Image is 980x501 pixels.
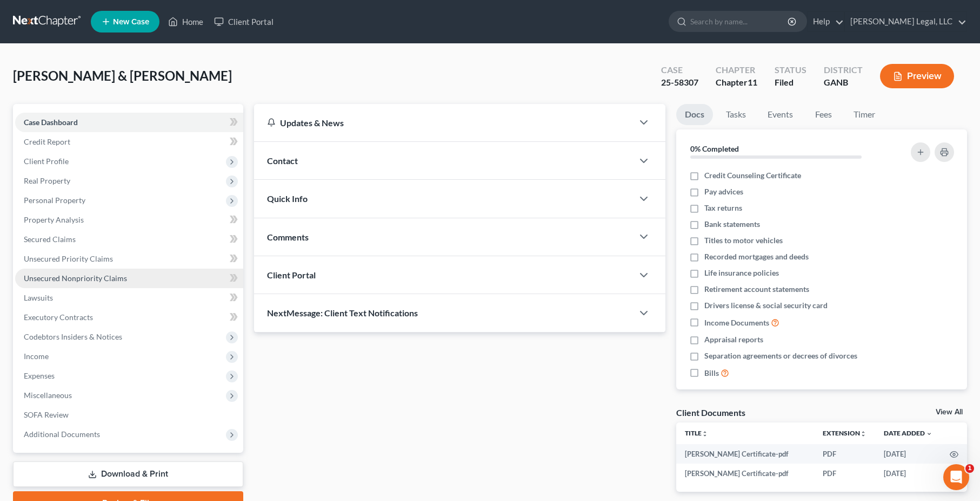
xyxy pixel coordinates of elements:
span: Retirement account statements [704,284,809,295]
a: Docs [676,104,713,125]
div: 25-58307 [661,76,698,89]
div: Client Documents [676,407,745,418]
a: Timer [845,104,884,125]
span: Bills [704,368,719,379]
span: Recorded mortgages and deeds [704,251,809,262]
span: Miscellaneous [24,391,72,400]
span: Codebtors Insiders & Notices [24,332,122,341]
a: Events [759,104,802,125]
span: Separation agreements or decrees of divorces [704,350,857,361]
span: NextMessage: Client Text Notifications [267,308,418,318]
td: [PERSON_NAME] Certificate-pdf [676,444,814,464]
a: Lawsuits [15,288,243,308]
td: PDF [814,444,875,464]
span: Quick Info [267,193,308,204]
a: Home [163,12,209,31]
a: Unsecured Priority Claims [15,249,243,269]
span: Additional Documents [24,430,100,439]
a: Unsecured Nonpriority Claims [15,269,243,288]
td: [PERSON_NAME] Certificate-pdf [676,464,814,483]
span: Lawsuits [24,293,53,302]
a: View All [936,408,963,416]
div: Case [661,64,698,76]
span: Case Dashboard [24,118,78,127]
strong: 0% Completed [690,144,739,153]
div: Updates & News [267,117,620,128]
div: Status [775,64,806,76]
span: 1 [965,464,974,473]
span: Comments [267,232,309,242]
span: Unsecured Nonpriority Claims [24,274,127,283]
a: Case Dashboard [15,113,243,132]
span: Unsecured Priority Claims [24,254,113,263]
span: Credit Counseling Certificate [704,170,801,181]
span: Bank statements [704,219,760,230]
span: Credit Report [24,137,70,146]
i: unfold_more [702,431,708,437]
span: Personal Property [24,196,85,205]
i: unfold_more [860,431,866,437]
iframe: Intercom live chat [943,464,969,490]
a: Fees [806,104,841,125]
span: SOFA Review [24,410,69,419]
button: Preview [880,64,954,88]
td: PDF [814,464,875,483]
span: Contact [267,155,298,166]
span: Executory Contracts [24,313,93,322]
a: [PERSON_NAME] Legal, LLC [845,12,966,31]
a: Executory Contracts [15,308,243,327]
span: Secured Claims [24,235,76,244]
a: Client Portal [209,12,279,31]
a: SOFA Review [15,405,243,425]
a: Extensionunfold_more [823,429,866,437]
span: New Case [113,18,149,26]
span: Income [24,352,49,361]
span: Titles to motor vehicles [704,235,783,246]
div: GANB [824,76,863,89]
span: Life insurance policies [704,268,779,278]
span: 11 [748,77,757,87]
span: Drivers license & social security card [704,300,828,311]
span: Expenses [24,371,55,380]
a: Secured Claims [15,230,243,249]
a: Titleunfold_more [685,429,708,437]
i: expand_more [926,431,932,437]
span: Appraisal reports [704,334,763,345]
span: [PERSON_NAME] & [PERSON_NAME] [13,68,232,83]
span: Income Documents [704,317,769,328]
a: Date Added expand_more [884,429,932,437]
td: [DATE] [875,444,941,464]
a: Tasks [717,104,755,125]
input: Search by name... [690,11,789,31]
span: Pay advices [704,186,743,197]
div: Chapter [716,64,757,76]
span: Real Property [24,176,70,185]
span: Tax returns [704,203,742,213]
a: Help [808,12,844,31]
a: Download & Print [13,461,243,487]
span: Client Profile [24,157,69,166]
a: Property Analysis [15,210,243,230]
span: Client Portal [267,270,316,280]
div: District [824,64,863,76]
span: Property Analysis [24,215,84,224]
div: Filed [775,76,806,89]
div: Chapter [716,76,757,89]
a: Credit Report [15,132,243,152]
td: [DATE] [875,464,941,483]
